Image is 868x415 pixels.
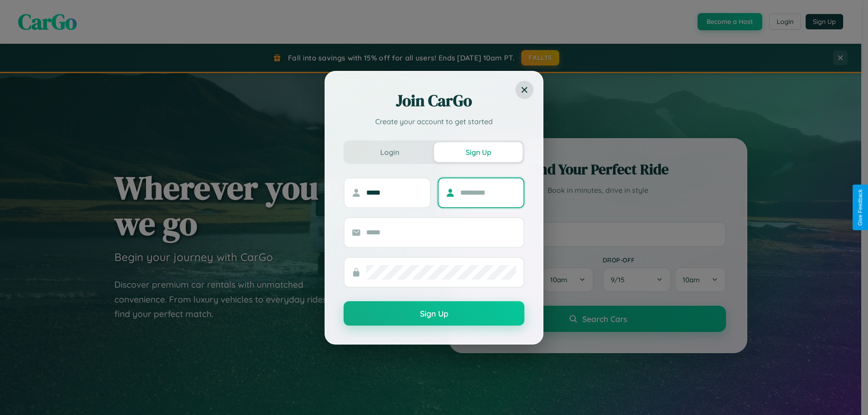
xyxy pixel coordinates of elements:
[345,142,434,162] button: Login
[344,301,524,326] button: Sign Up
[344,116,524,127] p: Create your account to get started
[344,90,524,112] h2: Join CarGo
[434,142,523,162] button: Sign Up
[857,189,863,226] div: Give Feedback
